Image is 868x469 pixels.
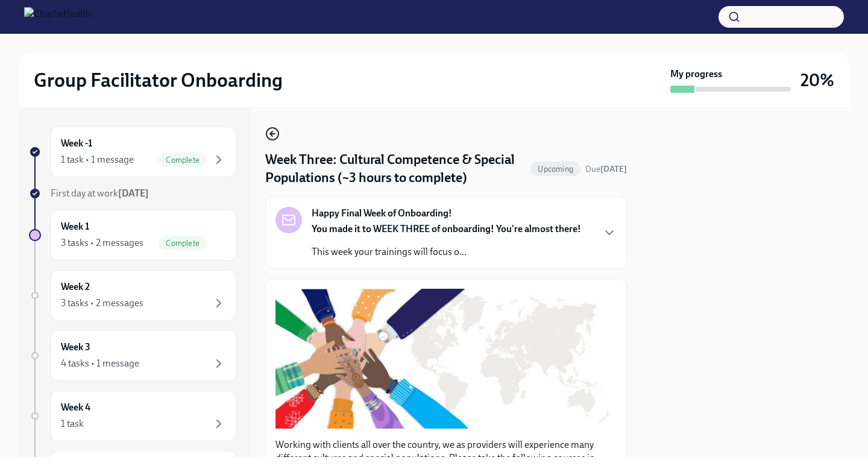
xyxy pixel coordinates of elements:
[24,7,91,27] img: CharlieHealth
[61,280,90,294] h6: Week 2
[118,187,149,199] strong: [DATE]
[312,223,581,234] strong: You made it to WEEK THREE of onboarding! You're almost there!
[275,289,617,429] button: Zoom image
[61,401,90,414] h6: Week 4
[600,164,627,174] strong: [DATE]
[34,68,283,92] h2: Group Facilitator Onboarding
[265,151,526,187] h4: Week Three: Cultural Competence & Special Populations (~3 hours to complete)
[29,270,236,321] a: Week 23 tasks • 2 messages
[670,68,722,81] strong: My progress
[312,245,581,259] p: This week your trainings will focus o...
[29,210,236,260] a: Week 13 tasks • 2 messagesComplete
[159,239,207,248] span: Complete
[61,236,143,250] div: 3 tasks • 2 messages
[61,297,143,310] div: 3 tasks • 2 messages
[61,417,84,430] div: 1 task
[312,207,452,220] strong: Happy Final Week of Onboarding!
[61,341,90,354] h6: Week 3
[61,220,89,233] h6: Week 1
[61,137,92,150] h6: Week -1
[29,391,236,441] a: Week 41 task
[51,187,149,199] span: First day at work
[61,153,134,166] div: 1 task • 1 message
[159,156,207,165] span: Complete
[29,127,236,177] a: Week -11 task • 1 messageComplete
[29,330,236,381] a: Week 34 tasks • 1 message
[530,165,580,174] span: Upcoming
[800,69,834,91] h3: 20%
[29,187,236,200] a: First day at work[DATE]
[585,164,627,174] span: Due
[61,357,139,370] div: 4 tasks • 1 message
[585,163,627,175] span: September 1st, 2025 10:00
